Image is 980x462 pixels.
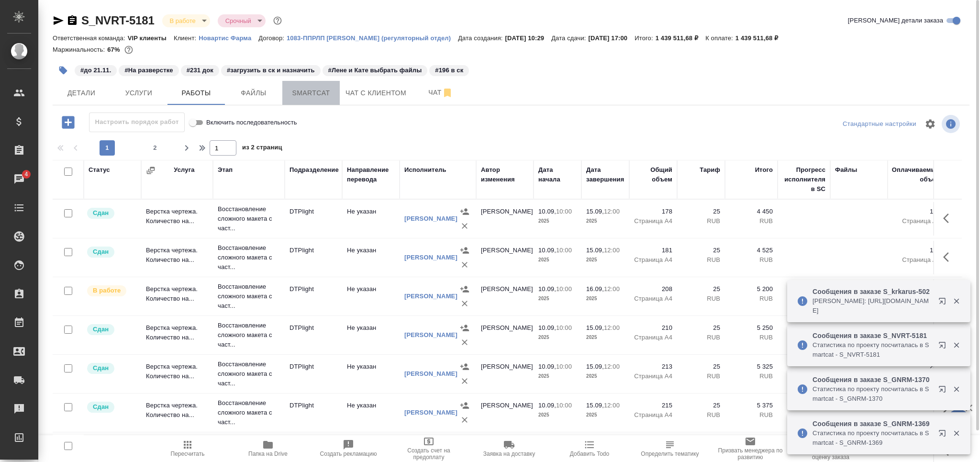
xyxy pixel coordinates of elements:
[933,336,956,359] button: Открыть в новой вкладке
[813,419,932,428] p: Сообщения в заказе S_GNRM-1369
[218,243,280,272] p: Восстановление сложного макета с част...
[394,447,463,461] span: Создать счет на предоплату
[586,165,624,184] div: Дата завершения
[635,34,655,42] p: Итого:
[570,451,609,457] span: Добавить Todo
[730,323,773,333] p: 5 250
[682,362,720,372] p: 25
[218,282,280,311] p: Восстановление сложного макета с част...
[93,402,109,412] p: Сдан
[74,66,118,74] span: до 21.11.
[604,208,620,215] p: 12:00
[476,357,534,391] td: [PERSON_NAME]
[167,17,199,25] button: В работе
[641,451,699,457] span: Определить тематику
[700,165,720,175] div: Тариф
[457,374,472,388] button: Удалить
[118,66,179,74] span: На разверстке
[342,396,400,429] td: Не указан
[287,34,458,42] a: 1083-ППРЛП [PERSON_NAME] (регуляторный отдел)
[634,207,672,216] p: 178
[285,202,342,236] td: DTPlight
[634,362,672,372] p: 213
[634,246,672,255] p: 181
[840,117,919,132] div: split button
[342,202,400,236] td: Не указан
[813,340,932,360] p: Cтатистика по проекту посчиталась в Smartcat - S_NVRT-5181
[656,34,705,42] p: 1 439 511,68 ₽
[892,246,940,255] p: 181
[556,363,572,370] p: 10:00
[538,324,556,331] p: 10.09,
[124,66,173,75] p: #На разверстке
[682,372,720,381] p: RUB
[892,165,940,184] div: Оплачиваемый объем
[538,372,577,381] p: 2025
[937,207,960,230] button: Здесь прячутся важные кнопки
[730,255,773,265] p: RUB
[476,202,534,236] td: [PERSON_NAME]
[630,435,710,462] button: Определить тематику
[93,286,121,295] p: В работе
[93,247,109,257] p: Сдан
[146,166,156,175] button: Сгруппировать
[435,66,463,75] p: #196 в ск
[86,401,136,414] div: Менеджер проверил работу исполнителя, передает ее на следующий этап
[604,285,620,293] p: 12:00
[634,216,672,226] p: Страница А4
[258,34,287,42] p: Договор:
[404,254,457,261] a: [PERSON_NAME]
[147,435,228,462] button: Пересчитать
[556,208,572,215] p: 10:00
[634,284,672,294] p: 208
[556,247,572,254] p: 10:00
[538,410,577,420] p: 2025
[81,14,155,27] a: S_NVRT-5181
[892,216,940,226] p: Страница А4
[67,15,78,26] button: Скопировать ссылку
[458,34,505,42] p: Дата создания:
[505,34,552,42] p: [DATE] 10:29
[604,324,620,331] p: 12:00
[483,451,535,457] span: Заявка на доставку
[2,167,36,191] a: 4
[813,428,932,448] p: Cтатистика по проекту посчиталась в Smartcat - S_GNRM-1369
[141,318,213,352] td: Верстка чертежа. Количество на...
[586,216,624,226] p: 2025
[848,16,943,25] span: [PERSON_NAME] детали заказа
[782,165,825,194] div: Прогресс исполнителя в SC
[199,34,258,42] a: Новартис Фарма
[556,402,572,409] p: 10:00
[58,87,104,99] span: Детали
[937,246,960,269] button: Здесь прячутся важные кнопки
[556,285,572,293] p: 10:00
[947,297,966,305] button: Закрыть
[218,360,280,388] p: Восстановление сложного макета с част...
[404,331,457,338] a: [PERSON_NAME]
[604,363,620,370] p: 12:00
[404,409,457,416] a: [PERSON_NAME]
[682,284,720,294] p: 25
[933,424,956,447] button: Открыть в новой вкладке
[141,357,213,391] td: Верстка чертежа. Количество на...
[171,451,205,457] span: Пересчитать
[218,165,233,175] div: Этап
[730,410,773,420] p: RUB
[933,292,956,315] button: Открыть в новой вкладке
[538,208,556,215] p: 10.09,
[538,363,556,370] p: 10.09,
[730,207,773,216] p: 4 450
[730,284,773,294] p: 5 200
[634,255,672,265] p: Страница А4
[947,429,966,438] button: Закрыть
[538,285,556,293] p: 10.09,
[287,34,458,42] p: 1083-ППРЛП [PERSON_NAME] (регуляторный отдел)
[404,165,446,175] div: Исполнитель
[86,362,136,375] div: Менеджер проверил работу исполнителя, передает ее на следующий этап
[586,285,604,293] p: 16.09,
[457,219,472,233] button: Удалить
[682,246,720,255] p: 25
[476,396,534,429] td: [PERSON_NAME]
[586,208,604,215] p: 15.09,
[347,165,395,184] div: Направление перевода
